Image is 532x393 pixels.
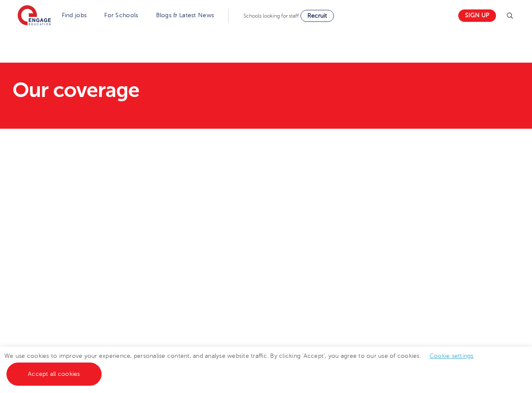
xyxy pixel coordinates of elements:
[156,12,214,18] a: Blogs & Latest News
[6,363,102,386] a: Accept all cookies
[4,353,482,377] span: We use cookies to improve your experience, personalise content, and analyse website traffic. By c...
[243,13,299,19] span: Schools looking for staff
[301,10,334,22] a: Recruit
[104,12,138,18] a: For Schools
[12,80,346,100] h1: Our coverage
[458,9,496,22] a: Sign up
[430,353,474,359] a: Cookie settings
[307,12,327,19] span: Recruit
[62,12,87,18] a: Find jobs
[18,5,51,27] img: Engage Education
